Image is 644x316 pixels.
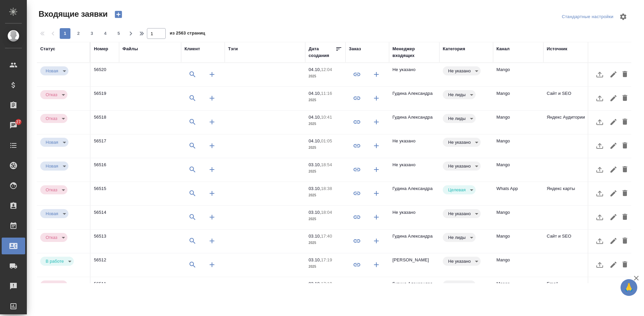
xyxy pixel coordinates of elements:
[608,138,619,154] button: Редактировать
[349,233,365,249] button: Привязать к существующему заказу
[543,87,594,110] td: Сайт и SEO
[309,115,321,120] p: 04.10,
[443,280,476,290] div: Новая
[446,282,468,288] button: Не лиды
[392,46,436,59] div: Менеджер входящих
[446,139,473,145] button: Не указано
[349,66,365,82] button: Привязать к существующему заказу
[309,168,342,175] p: 2025
[368,280,384,297] button: Создать заказ
[321,210,332,215] p: 18:04
[543,230,594,253] td: Сайт и SEO
[368,66,384,82] button: Создать заказ
[170,29,205,39] span: из 2563 страниц
[44,282,59,288] button: Отказ
[592,280,608,297] button: Загрузить файл
[204,257,220,273] button: Создать клиента
[443,233,490,242] div: Это спам, фрилансеры, текущие клиенты и т.д.
[443,185,476,194] div: Новая
[493,230,543,253] td: Mango
[446,258,473,264] button: Не указано
[368,209,384,225] button: Создать заказ
[389,206,439,229] td: Не указано
[349,257,365,273] button: Привязать к существующему заказу
[349,114,365,130] button: Привязать к существующему заказу
[608,280,619,297] button: Редактировать
[389,158,439,182] td: Не указано
[592,114,608,130] button: Загрузить файл
[446,235,468,240] button: Не лиды
[40,46,55,52] div: Статус
[91,158,119,182] td: 56516
[113,30,124,37] span: 5
[204,162,220,178] button: Создать клиента
[368,185,384,201] button: Создать заказ
[309,73,342,80] p: 2025
[91,182,119,205] td: 56515
[91,277,119,301] td: 56511
[184,114,201,130] button: Выбрать клиента
[309,192,342,199] p: 2025
[543,277,594,301] td: Email
[349,46,361,52] div: Заказ
[184,90,201,106] button: Выбрать клиента
[184,46,200,52] div: Клиент
[321,115,332,120] p: 10:41
[204,185,220,201] button: Создать клиента
[608,66,619,82] button: Редактировать
[91,230,119,253] td: 56513
[44,92,59,98] button: Отказ
[100,28,111,39] button: 4
[321,91,332,96] p: 11:16
[44,139,60,145] button: Новая
[349,185,365,201] button: Привязать к существующему заказу
[12,119,25,125] span: 27
[113,28,124,39] button: 5
[621,279,637,296] button: 🙏
[321,67,332,72] p: 12:04
[368,114,384,130] button: Создать заказ
[493,277,543,301] td: Mango
[204,280,220,297] button: Создать клиента
[389,182,439,205] td: Гудина Александра
[204,66,220,82] button: Создать клиента
[309,138,321,143] p: 04.10,
[493,134,543,158] td: Mango
[321,186,332,191] p: 18:38
[309,91,321,96] p: 04.10,
[368,162,384,178] button: Создать заказ
[443,114,490,123] div: Это спам, фрилансеры, текущие клиенты и т.д.
[443,90,490,99] div: Это спам, фрилансеры, текущие клиенты и т.д.
[443,233,476,242] div: Новая
[592,162,608,178] button: Загрузить файл
[40,257,74,266] div: Новая
[608,162,619,178] button: Редактировать
[309,97,342,104] p: 2025
[592,233,608,249] button: Загрузить файл
[608,185,619,201] button: Редактировать
[560,12,615,22] div: split button
[44,187,59,193] button: Отказ
[94,46,108,52] div: Номер
[349,209,365,225] button: Привязать к существующему заказу
[493,87,543,110] td: Mango
[91,253,119,277] td: 56512
[608,257,619,273] button: Редактировать
[184,66,201,82] button: Выбрать клиента
[91,111,119,134] td: 56518
[321,162,332,167] p: 18:54
[443,46,465,52] div: Категория
[446,92,468,98] button: Не лиды
[309,210,321,215] p: 03.10,
[446,68,473,74] button: Не указано
[40,185,67,194] div: Новая
[389,230,439,253] td: Гудина Александра
[40,66,68,75] div: Новая
[443,162,481,171] div: Новая
[184,280,201,297] button: Выбрать клиента
[608,114,619,130] button: Редактировать
[619,233,631,249] button: Удалить
[389,134,439,158] td: Не указано
[44,68,60,74] button: Новая
[443,138,481,147] div: Новая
